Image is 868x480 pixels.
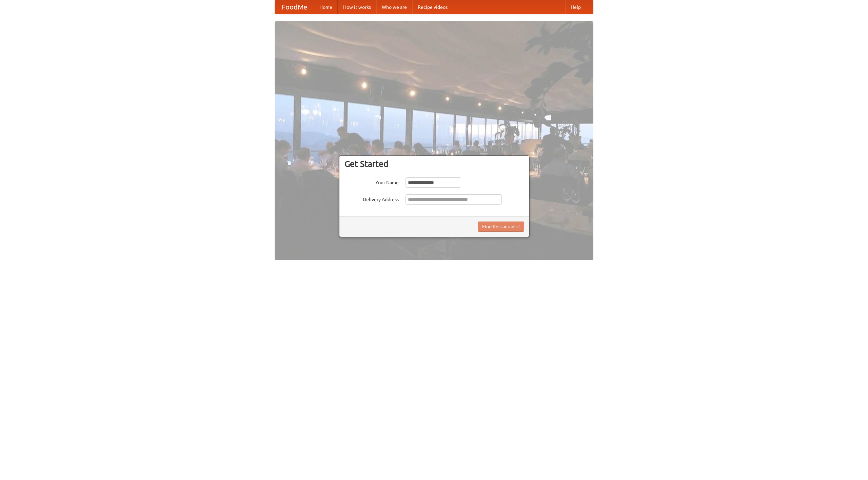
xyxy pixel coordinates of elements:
a: Help [565,0,586,14]
h3: Get Started [344,159,524,169]
a: Recipe videos [412,0,453,14]
a: Who we are [376,0,412,14]
a: How it works [338,0,376,14]
a: FoodMe [275,0,314,14]
label: Delivery Address [344,194,399,203]
a: Home [314,0,338,14]
label: Your Name [344,177,399,186]
button: Find Restaurants! [478,222,524,232]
